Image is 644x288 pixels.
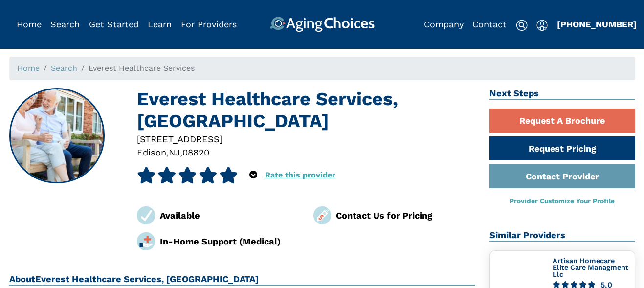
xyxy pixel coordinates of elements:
[9,274,475,286] h2: About Everest Healthcare Services, [GEOGRAPHIC_DATA]
[265,170,335,179] a: Rate this provider
[472,19,507,29] a: Contact
[516,20,528,31] img: search-icon.svg
[10,89,104,183] img: Everest Healthcare Services, Edison NJ
[137,133,475,146] div: [STREET_ADDRESS]
[489,164,635,188] a: Contact Provider
[17,64,40,73] a: Home
[148,19,172,29] a: Learn
[160,209,299,222] div: Available
[137,88,475,133] h1: Everest Healthcare Services, [GEOGRAPHIC_DATA]
[89,64,195,73] span: Everest Healthcare Services
[557,19,637,29] a: [PHONE_NUMBER]
[553,257,628,278] a: Artisan Homecare Elite Care Managment Llc
[50,19,80,29] a: Search
[137,147,166,157] span: Edison
[424,19,464,29] a: Company
[182,146,209,159] div: 08820
[169,147,180,157] span: NJ
[489,136,635,160] a: Request Pricing
[160,235,299,248] div: In-Home Support (Medical)
[489,230,635,242] h2: Similar Providers
[536,17,548,32] div: Popover trigger
[489,88,635,100] h2: Next Steps
[166,147,169,157] span: ,
[510,197,615,205] a: Provider Customize Your Profile
[181,19,237,29] a: For Providers
[489,109,635,133] a: Request A Brochure
[269,17,374,32] img: AgingChoices
[9,57,635,80] nav: breadcrumb
[536,20,548,31] img: user-icon.svg
[336,209,475,222] div: Contact Us for Pricing
[89,19,139,29] a: Get Started
[50,17,80,32] div: Popover trigger
[249,167,257,183] div: Popover trigger
[51,64,77,73] a: Search
[17,19,42,29] a: Home
[180,147,182,157] span: ,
